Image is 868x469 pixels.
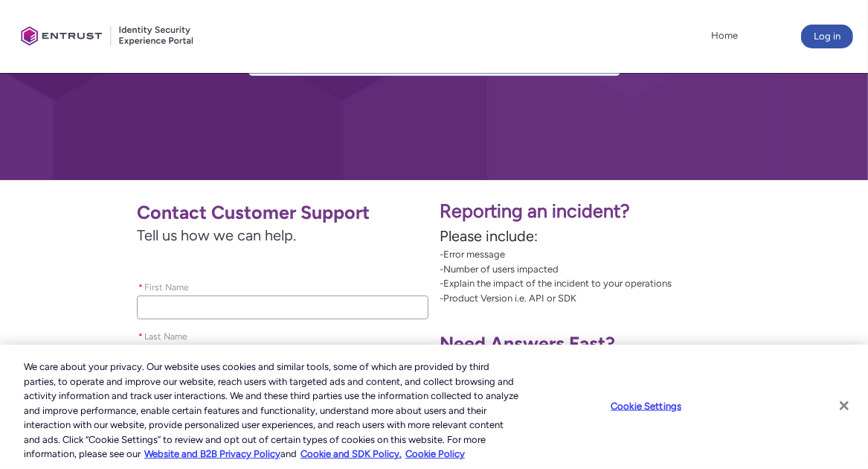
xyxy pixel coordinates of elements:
abbr: required [138,282,143,293]
abbr: required [138,331,143,342]
button: Log in [801,25,853,48]
h1: Contact Customer Support [137,201,428,224]
a: More information about our cookie policy., opens in a new tab [144,448,280,459]
button: Close [828,389,861,422]
span: Tell us how we can help. [137,224,428,246]
a: Cookie Policy [405,448,465,459]
a: Home [707,25,742,47]
label: First Name [137,278,195,294]
h1: Need Answers Fast? [440,332,732,355]
label: Last Name [137,327,193,343]
div: We care about your privacy. Our website uses cookies and similar tools, some of which are provide... [24,360,521,462]
a: Cookie and SDK Policy. [300,448,402,459]
p: -Error message -Number of users impacted -Explain the impact of the incident to your operations -... [440,247,857,305]
p: Please include: [440,225,857,247]
button: Cookie Settings [599,391,692,421]
p: Reporting an incident? [440,197,857,226]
